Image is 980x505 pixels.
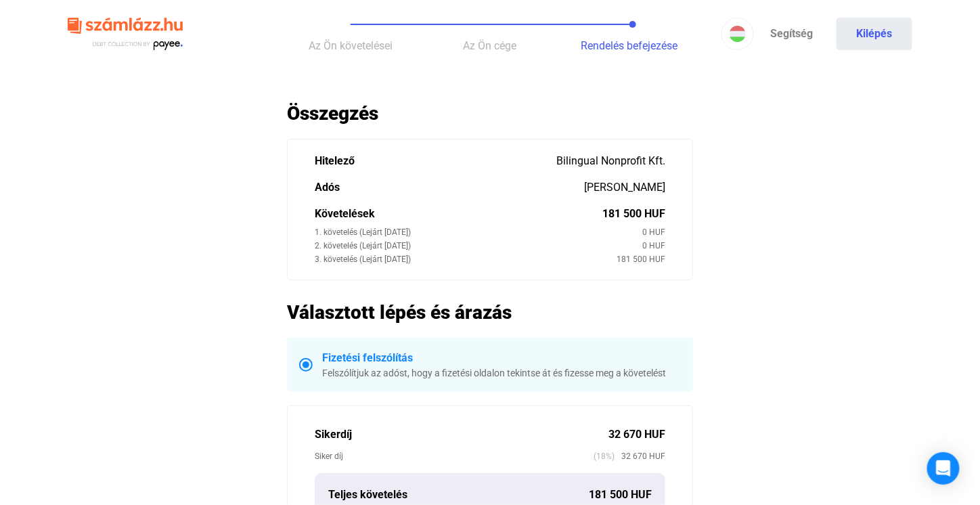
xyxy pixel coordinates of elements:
[608,426,665,443] div: 32 670 HUF
[721,18,754,50] button: HU
[315,426,608,443] div: Sikerdíj
[589,487,652,503] div: 181 500 HUF
[927,452,960,485] div: Open Intercom Messenger
[287,301,693,324] h2: Választott lépés és árazás
[594,449,615,463] span: (18%)
[556,153,665,169] div: Bilingual Nonprofit Kft.
[837,18,912,50] button: Kilépés
[730,26,746,42] img: HU
[642,239,665,252] div: 0 HUF
[322,350,681,366] div: Fizetési felszólítás
[328,487,589,503] div: Teljes követelés
[315,239,642,252] div: 2. követelés (Lejárt [DATE])
[315,206,602,222] div: Követelések
[464,39,517,52] span: Az Ön cége
[315,449,594,463] div: Siker díj
[315,153,556,169] div: Hitelező
[754,18,830,50] a: Segítség
[315,225,642,239] div: 1. követelés (Lejárt [DATE])
[581,39,678,52] span: Rendelés befejezése
[322,366,681,380] div: Felszólítjuk az adóst, hogy a fizetési oldalon tekintse át és fizesse meg a követelést
[315,252,617,266] div: 3. követelés (Lejárt [DATE])
[315,179,584,196] div: Adós
[617,252,665,266] div: 181 500 HUF
[584,179,665,196] div: [PERSON_NAME]
[287,102,693,125] h2: Összegzés
[309,39,393,52] span: Az Ön követelései
[602,206,665,222] div: 181 500 HUF
[68,12,183,56] img: szamlazzhu-logo
[615,449,665,463] span: 32 670 HUF
[642,225,665,239] div: 0 HUF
